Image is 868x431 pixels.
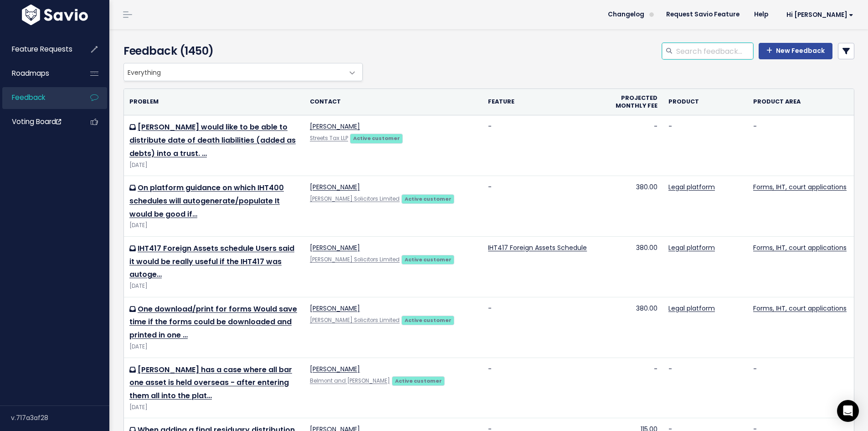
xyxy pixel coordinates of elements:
[776,8,861,22] a: Hi [PERSON_NAME]
[304,89,483,115] th: Contact
[129,281,299,291] div: [DATE]
[608,11,644,18] span: Changelog
[129,364,292,401] a: [PERSON_NAME] has a case where all bar one asset is held overseas - after entering them all into ...
[124,89,304,115] th: Problem
[12,44,72,54] span: Feature Requests
[129,122,296,159] a: [PERSON_NAME] would like to be able to distribute date of death liabilities (added as debts) into...
[668,243,715,252] a: Legal platform
[123,43,358,59] h4: Feedback (1450)
[747,8,776,21] a: Help
[2,111,76,132] a: Voting Board
[310,364,360,374] a: [PERSON_NAME]
[759,43,832,59] a: New Feedback
[675,43,753,59] input: Search feedback...
[2,87,76,108] a: Feedback
[129,304,297,341] a: One download/print for forms Would save time if the forms could be downloaded and printed in one …
[668,182,715,192] a: Legal platform
[603,297,663,358] td: 380.00
[129,221,299,230] div: [DATE]
[310,243,360,252] a: [PERSON_NAME]
[663,115,748,176] td: -
[405,195,452,203] strong: Active customer
[786,11,853,18] span: Hi [PERSON_NAME]
[395,377,442,384] strong: Active customer
[603,176,663,237] td: 380.00
[603,236,663,297] td: 380.00
[392,376,445,385] a: Active customer
[310,122,360,131] a: [PERSON_NAME]
[405,317,452,324] strong: Active customer
[20,5,90,25] img: logo-white.9d6f32f41409.svg
[12,68,49,78] span: Roadmaps
[753,182,847,192] a: Forms, IHT, court applications
[483,89,603,115] th: Feature
[11,406,109,430] div: v.717a3af28
[2,63,76,84] a: Roadmaps
[129,243,294,280] a: IHT417 Foreign Assets schedule Users said it would be really useful if the IHT417 was autoge…
[401,254,454,264] a: Active customer
[124,63,344,81] span: Everything
[123,63,363,81] span: Everything
[748,115,854,176] td: -
[12,117,61,126] span: Voting Board
[603,115,663,176] td: -
[668,304,715,313] a: Legal platform
[2,39,76,60] a: Feature Requests
[310,304,360,313] a: [PERSON_NAME]
[129,403,299,412] div: [DATE]
[483,297,603,358] td: -
[488,243,587,252] a: IHT417 Foreign Assets Schedule
[837,400,859,422] div: Open Intercom Messenger
[663,358,748,418] td: -
[603,358,663,418] td: -
[310,135,348,142] a: Streets Tax LLP
[483,358,603,418] td: -
[12,93,45,102] span: Feedback
[401,194,454,203] a: Active customer
[483,176,603,237] td: -
[310,195,400,203] a: [PERSON_NAME] Solicitors Limited
[353,135,400,142] strong: Active customer
[310,182,360,192] a: [PERSON_NAME]
[350,133,403,142] a: Active customer
[401,315,454,324] a: Active customer
[310,377,390,384] a: Belmont and [PERSON_NAME]
[129,182,284,219] a: On platform guidance on which IHT400 schedules will autogenerate/populate It would be good if…
[663,89,748,115] th: Product
[659,8,747,21] a: Request Savio Feature
[748,89,854,115] th: Product Area
[310,256,400,263] a: [PERSON_NAME] Solicitors Limited
[310,317,400,324] a: [PERSON_NAME] Solicitors Limited
[483,115,603,176] td: -
[129,342,299,352] div: [DATE]
[603,89,663,115] th: Projected monthly fee
[753,304,847,313] a: Forms, IHT, court applications
[129,161,299,170] div: [DATE]
[753,243,847,252] a: Forms, IHT, court applications
[405,256,452,263] strong: Active customer
[748,358,854,418] td: -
